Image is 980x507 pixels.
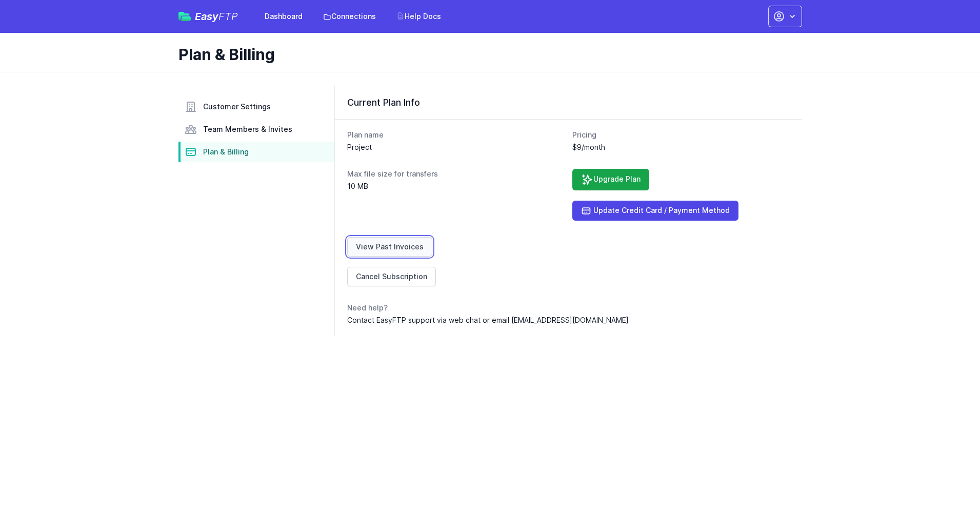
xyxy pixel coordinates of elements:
[347,130,565,140] dt: Plan name
[347,96,790,109] h3: Current Plan Info
[929,456,968,495] iframe: Drift Widget Chat Controller
[347,303,790,313] dt: Need help?
[178,12,191,21] img: easyftp_logo.png
[195,11,238,22] span: Easy
[203,147,249,157] span: Plan & Billing
[572,142,790,152] dd: $9/month
[347,142,565,152] dd: Project
[572,169,649,190] a: Upgrade Plan
[572,201,738,221] a: Update Credit Card / Payment Method
[572,130,790,140] dt: Pricing
[203,102,271,112] span: Customer Settings
[347,267,436,286] a: Cancel Subscription
[178,45,794,64] h1: Plan & Billing
[258,7,309,26] a: Dashboard
[347,237,432,257] a: View Past Invoices
[178,11,238,22] a: EasyFTP
[178,142,334,162] a: Plan & Billing
[178,119,334,140] a: Team Members & Invites
[347,315,790,325] dd: Contact EasyFTP support via web chat or email [EMAIL_ADDRESS][DOMAIN_NAME]
[390,7,447,26] a: Help Docs
[178,96,334,117] a: Customer Settings
[347,169,565,179] dt: Max file size for transfers
[203,124,292,134] span: Team Members & Invites
[317,7,382,26] a: Connections
[218,10,238,23] span: FTP
[347,181,565,191] dd: 10 MB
